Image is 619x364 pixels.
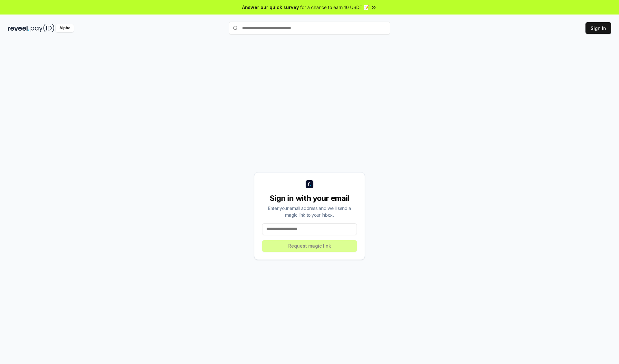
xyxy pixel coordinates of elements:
div: Alpha [56,24,74,32]
div: Sign in with your email [262,193,357,203]
div: Enter your email address and we’ll send a magic link to your inbox. [262,205,357,218]
img: reveel_dark [8,24,29,32]
span: for a chance to earn 10 USDT 📝 [300,4,369,11]
button: Sign In [585,22,611,34]
img: pay_id [31,24,54,32]
span: Answer our quick survey [242,4,299,11]
img: logo_small [306,180,313,188]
